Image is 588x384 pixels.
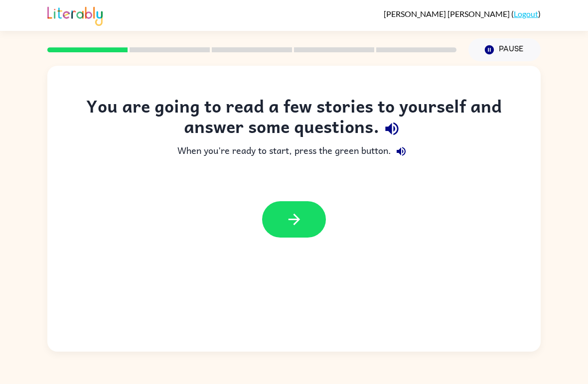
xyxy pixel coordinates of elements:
button: Pause [468,38,541,61]
a: Logout [514,9,538,18]
span: [PERSON_NAME] [PERSON_NAME] [384,9,511,18]
div: You are going to read a few stories to yourself and answer some questions. [67,96,521,141]
div: When you're ready to start, press the green button. [67,141,521,161]
div: ( ) [384,9,541,18]
img: Literably [47,4,103,26]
